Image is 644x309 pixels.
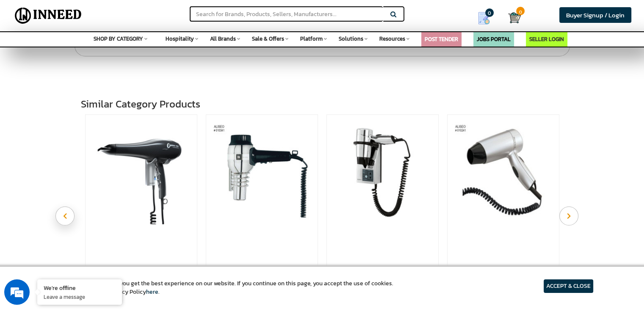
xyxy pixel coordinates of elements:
span: Platform [300,35,323,43]
span: Resources [379,35,405,43]
article: We use cookies to ensure you get the best experience on our website. If you continue on this page... [51,279,393,296]
div: Minimize live chat window [139,4,159,25]
a: Buyer Signup / Login [559,7,631,23]
img: ALISEO Carbonic-1900 1900W Hair Dryer [90,121,193,224]
span: Hospitality [166,35,194,43]
a: JOBS PORTAL [477,35,511,43]
span: Sale & Offers [252,35,284,43]
a: my Quotes 0 [466,8,508,28]
span: Buyer Signup / Login [566,10,625,20]
span: 0 [516,7,525,15]
img: Cart [508,11,521,24]
span: All Brands [210,35,236,43]
a: POST TENDER [425,35,458,43]
button: Previous [55,206,75,225]
p: Leave a message [44,293,116,301]
img: ALISEO Phoenix-R 1200W Hair Dryer [331,121,434,224]
img: Inneed.Market [11,5,85,26]
div: We're offline [44,284,116,292]
em: Driven by SalesIQ [66,204,108,210]
input: Search for Brands, Products, Sellers, Manufacturers... [190,6,383,22]
img: ALISEO Nostalgie Ionic Hair Dryer [210,121,313,224]
button: Next [559,206,578,225]
span: SHOP BY CATEGORY [94,35,143,43]
span: 0 [485,8,494,17]
span: We are offline. Please leave us a message. [18,98,148,183]
a: Cart 0 [508,8,514,27]
img: salesiqlogo_leal7QplfZFryJ6FIlVepeu7OftD7mt8q6exU6-34PB8prfIgodN67KcxXM9Y7JQ_.png [58,204,64,210]
a: here [146,287,158,296]
textarea: Type your message and click 'Submit' [4,213,161,243]
img: logo_Zg8I0qSkbAqR2WFHt3p6CTuqpyXMFPubPcD2OT02zFN43Cy9FUNNG3NEPhM_Q1qe_.png [14,51,36,55]
a: SELLER LOGIN [529,35,564,43]
em: Submit [124,243,154,254]
h3: Similar Category Products [81,99,564,110]
img: Show My Quotes [478,12,490,25]
article: ACCEPT & CLOSE [544,279,593,293]
div: Leave a message [44,47,142,58]
span: Solutions [339,35,363,43]
img: ALISEO Phoenix-E 1200W Hair Dryer With Wall Mounted Ring [452,121,555,224]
